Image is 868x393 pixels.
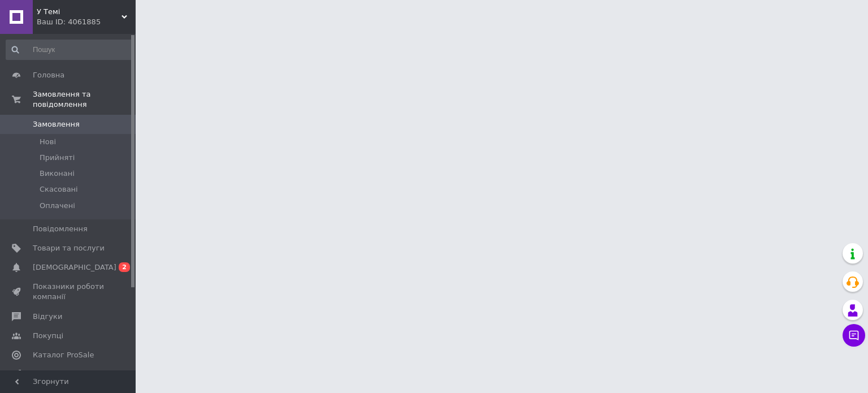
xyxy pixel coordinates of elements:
[37,17,136,27] div: Ваш ID: 4061885
[33,350,94,360] span: Каталог ProSale
[33,243,105,253] span: Товари та послуги
[33,331,63,341] span: Покупці
[33,119,80,129] span: Замовлення
[33,312,62,322] span: Відгуки
[33,369,72,379] span: Аналітика
[40,137,56,147] span: Нові
[40,184,78,195] span: Скасовані
[33,89,136,110] span: Замовлення та повідомлення
[37,7,121,17] span: У Темі
[843,324,865,347] button: Чат з покупцем
[33,224,88,234] span: Повідомлення
[40,169,75,179] span: Виконані
[33,282,105,302] span: Показники роботи компанії
[119,262,130,272] span: 2
[40,153,75,163] span: Прийняті
[40,201,75,211] span: Оплачені
[6,40,133,60] input: Пошук
[33,70,64,80] span: Головна
[33,262,116,273] span: [DEMOGRAPHIC_DATA]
